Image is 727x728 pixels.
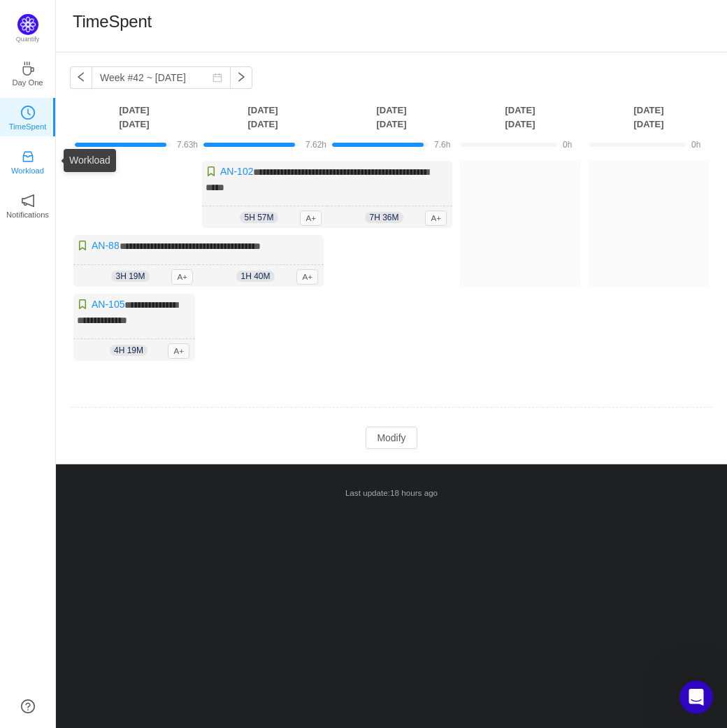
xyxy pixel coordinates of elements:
[21,699,35,713] a: icon: question-circle
[366,427,417,449] button: Modify
[584,103,713,131] th: [DATE] [DATE]
[240,212,278,223] span: 5h 57m
[92,66,231,89] input: Select a week
[21,106,35,120] i: icon: clock-circle
[206,166,217,177] img: 10315
[177,140,198,150] span: 7.63h
[365,212,403,223] span: 7h 36m
[390,488,438,497] span: 18 hours ago
[16,35,40,45] p: Quantify
[9,120,47,133] p: TimeSpent
[17,14,38,35] img: Quantify
[11,164,44,177] p: Workload
[12,76,43,89] p: Day One
[110,345,147,356] span: 4h 19m
[171,269,193,285] span: A+
[73,11,152,32] h1: TimeSpent
[92,299,124,310] a: AN-105
[92,240,120,251] a: AN-88
[70,66,92,89] button: icon: left
[213,73,222,83] i: icon: calendar
[305,140,326,150] span: 7.62h
[21,110,35,124] a: icon: clock-circleTimeSpent
[21,198,35,212] a: icon: notificationNotifications
[456,103,584,131] th: [DATE] [DATE]
[199,103,327,131] th: [DATE] [DATE]
[345,488,438,497] span: Last update:
[300,210,322,226] span: A+
[327,103,456,131] th: [DATE] [DATE]
[21,62,35,76] i: icon: coffee
[21,150,35,164] i: icon: inbox
[21,66,35,80] a: icon: coffeeDay One
[77,299,88,310] img: 10315
[679,680,713,714] iframe: Intercom live chat
[296,269,318,285] span: A+
[563,140,572,150] span: 0h
[434,140,450,150] span: 7.6h
[21,154,35,168] a: icon: inboxWorkload
[230,66,252,89] button: icon: right
[425,210,447,226] span: A+
[21,194,35,208] i: icon: notification
[70,103,199,131] th: [DATE] [DATE]
[220,166,253,177] a: AN-102
[168,343,189,359] span: A+
[111,271,149,282] span: 3h 19m
[77,240,88,251] img: 10315
[691,140,700,150] span: 0h
[6,208,49,221] p: Notifications
[236,271,274,282] span: 1h 40m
